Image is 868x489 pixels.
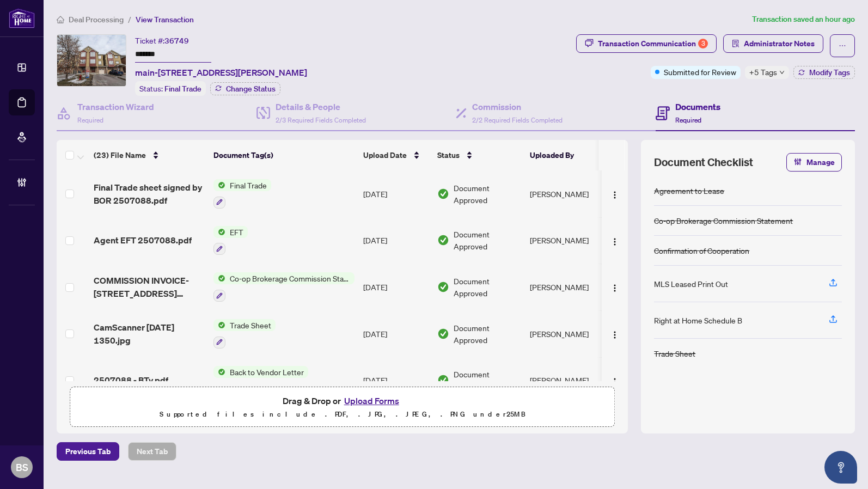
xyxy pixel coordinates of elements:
div: MLS Leased Print Out [654,278,728,290]
span: Administrator Notes [744,35,815,52]
span: home [57,16,64,23]
span: Upload Date [363,149,407,161]
img: Document Status [437,374,449,386]
div: Agreement to Lease [654,185,724,197]
span: 36749 [164,36,189,46]
td: [PERSON_NAME] [525,217,607,264]
button: Status IconEFT [213,226,248,255]
button: Administrator Notes [723,34,823,53]
span: Change Status [226,85,276,93]
h4: Details & People [276,100,366,113]
div: Status: [135,81,206,96]
button: Status IconFinal Trade [213,179,271,209]
button: Open asap [824,451,857,484]
span: 2/3 Required Fields Completed [276,116,366,124]
span: Required [77,116,103,124]
div: Trade Sheet [654,347,695,359]
img: Logo [610,191,619,199]
span: Final Trade [164,84,201,94]
div: 3 [698,39,708,48]
span: Previous Tab [65,443,111,460]
span: Document Approved [454,275,521,299]
img: Status Icon [213,272,225,284]
span: Drag & Drop orUpload FormsSupported files include .PDF, .JPG, .JPEG, .PNG under25MB [70,387,614,427]
td: [PERSON_NAME] [525,170,607,217]
span: down [779,70,785,75]
td: [PERSON_NAME] [525,357,607,404]
span: Document Approved [454,228,521,252]
button: Logo [606,185,624,203]
span: CamScanner [DATE] 1350.jpg [94,321,205,347]
span: solution [732,40,739,47]
button: Status IconBack to Vendor Letter [213,366,308,395]
img: Logo [610,377,619,386]
span: Final Trade sheet signed by BOR 2507088.pdf [94,181,205,207]
img: Document Status [437,234,449,246]
td: [DATE] [359,170,433,217]
td: [DATE] [359,264,433,310]
th: Document Tag(s) [209,140,359,170]
button: Status IconTrade Sheet [213,319,276,349]
span: Document Checklist [654,155,753,170]
span: Drag & Drop or [283,394,402,408]
span: Document Approved [454,322,521,346]
div: Co-op Brokerage Commission Statement [654,215,793,227]
td: [PERSON_NAME] [525,310,607,357]
td: [PERSON_NAME] [525,264,607,310]
img: Logo [610,237,619,246]
button: Manage [786,153,842,172]
span: Required [675,116,701,124]
h4: Transaction Wizard [77,100,154,113]
td: [DATE] [359,217,433,264]
button: Logo [606,278,624,296]
img: Status Icon [213,319,225,331]
div: Right at Home Schedule B [654,314,742,326]
span: Document Approved [454,368,521,392]
th: Status [433,140,525,170]
div: Transaction Communication [598,35,708,52]
button: Change Status [210,82,280,95]
button: Modify Tags [793,66,855,79]
button: Next Tab [128,442,176,461]
button: Logo [606,231,624,249]
th: (23) File Name [89,140,209,170]
button: Status IconCo-op Brokerage Commission Statement [213,272,354,302]
img: Logo [610,284,619,292]
th: Upload Date [359,140,433,170]
span: Final Trade [225,179,271,191]
span: ellipsis [839,42,846,50]
span: Deal Processing [69,15,124,25]
span: +5 Tags [749,66,777,78]
button: Upload Forms [341,394,402,408]
span: Submitted for Review [664,66,736,78]
td: [DATE] [359,357,433,404]
button: Logo [606,325,624,343]
span: BS [16,460,28,475]
span: 2507088 - BTv.pdf [94,374,168,387]
span: Trade Sheet [225,319,276,331]
h4: Documents [675,100,720,113]
span: 2/2 Required Fields Completed [472,116,563,124]
p: Supported files include .PDF, .JPG, .JPEG, .PNG under 25 MB [77,408,608,421]
span: Modify Tags [809,69,850,76]
img: Status Icon [213,179,225,191]
img: Logo [610,331,619,339]
span: Manage [806,154,835,171]
button: Transaction Communication3 [576,34,717,53]
th: Uploaded By [525,140,607,170]
span: Co-op Brokerage Commission Statement [225,272,354,284]
img: Status Icon [213,226,225,238]
span: (23) File Name [94,149,146,161]
img: IMG-N12134616_1.jpg [57,35,126,86]
button: Previous Tab [57,442,119,461]
span: Back to Vendor Letter [225,366,308,378]
li: / [128,13,131,26]
img: Status Icon [213,366,225,378]
span: Status [437,149,460,161]
span: main-[STREET_ADDRESS][PERSON_NAME] [135,66,307,79]
button: Logo [606,371,624,389]
div: Confirmation of Cooperation [654,244,749,256]
img: Document Status [437,188,449,200]
span: Agent EFT 2507088.pdf [94,234,192,247]
span: EFT [225,226,248,238]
